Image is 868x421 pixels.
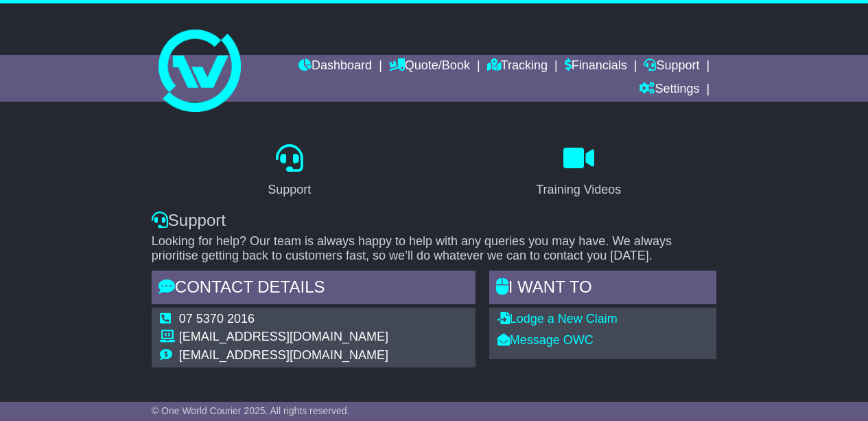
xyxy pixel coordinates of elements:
[179,312,388,330] td: 07 5370 2016
[152,211,716,231] div: Support
[489,271,716,308] div: I WANT to
[179,330,388,348] td: [EMAIL_ADDRESS][DOMAIN_NAME]
[497,312,618,326] a: Lodge a New Claim
[179,348,388,363] td: [EMAIL_ADDRESS][DOMAIN_NAME]
[639,78,699,102] a: Settings
[565,55,627,78] a: Financials
[259,139,320,204] a: Support
[536,181,621,199] div: Training Videos
[527,139,630,204] a: Training Videos
[644,55,699,78] a: Support
[487,55,548,78] a: Tracking
[152,271,476,308] div: Contact Details
[152,234,716,264] p: Looking for help? Our team is always happy to help with any queries you may have. We always prior...
[497,333,594,347] a: Message OWC
[152,405,350,416] span: © One World Courier 2025. All rights reserved.
[389,55,470,78] a: Quote/Book
[298,55,372,78] a: Dashboard
[268,181,311,199] div: Support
